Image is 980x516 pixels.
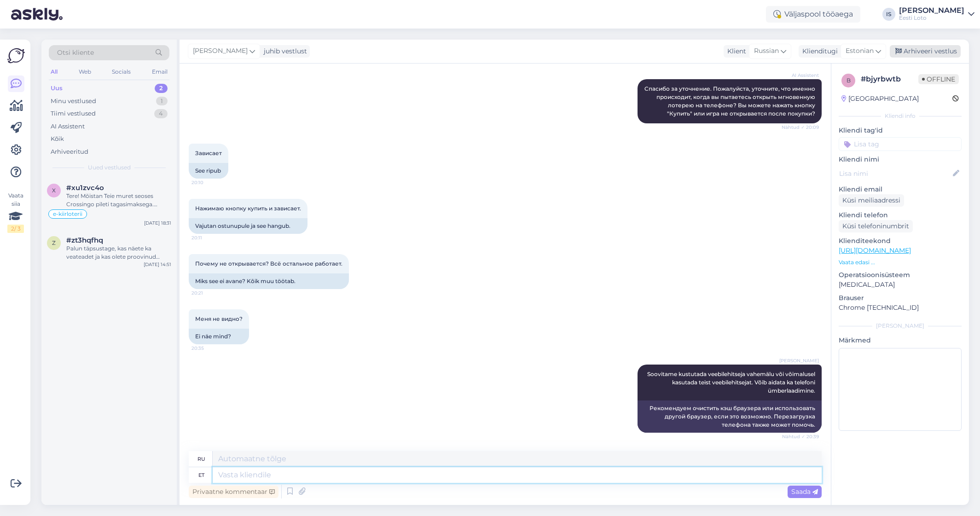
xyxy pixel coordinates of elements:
div: ru [197,451,205,467]
p: Kliendi email [839,185,962,194]
p: Vaata edasi ... [839,258,962,267]
div: [PERSON_NAME] [839,322,962,330]
div: Arhiveeri vestlus [890,45,961,58]
div: Web [77,66,93,78]
span: Saada [791,487,818,496]
div: 1 [156,97,168,106]
span: 20:10 [191,179,226,186]
span: [PERSON_NAME] [779,357,819,364]
span: e-kiirloterii [53,211,82,217]
span: Estonian [846,46,874,56]
span: Нажимаю кнопку купить и зависает. [195,205,301,212]
p: Kliendi tag'id [839,126,962,135]
img: Askly Logo [7,47,25,64]
span: b [847,77,851,84]
div: [PERSON_NAME] [899,7,964,14]
div: Email [150,66,169,78]
div: Klient [724,46,746,56]
span: #zt3hqfhq [66,236,103,244]
span: Nähtud ✓ 20:09 [782,124,819,131]
span: AI Assistent [784,72,819,79]
a: [PERSON_NAME]Eesti Loto [899,7,974,22]
span: 20:35 [191,345,226,352]
span: Otsi kliente [57,48,94,58]
span: Offline [918,74,959,84]
span: z [52,239,56,246]
span: x [52,187,56,194]
p: Kliendi telefon [839,210,962,220]
div: All [49,66,59,78]
span: Soovitame kustutada veebilehitseja vahemälu või võimalusel kasutada teist veebilehitsejat. Võib a... [647,371,817,394]
div: Privaatne kommentaar [189,486,278,498]
p: Märkmed [839,336,962,345]
div: Küsi meiliaadressi [839,194,904,207]
div: Ei näe mind? [189,329,249,344]
div: Socials [110,66,133,78]
p: Brauser [839,293,962,303]
div: Küsi telefoninumbrit [839,220,913,232]
div: Eesti Loto [899,14,964,22]
div: Klienditugi [799,46,838,56]
div: Kõik [51,134,64,144]
div: Uus [51,84,63,93]
div: Kliendi info [839,112,962,120]
div: Tiimi vestlused [51,109,96,118]
div: et [198,467,204,483]
p: Operatsioonisüsteem [839,270,962,280]
input: Lisa tag [839,137,962,151]
span: 20:11 [191,234,226,241]
a: [URL][DOMAIN_NAME] [839,246,911,255]
div: Minu vestlused [51,97,96,106]
p: Kliendi nimi [839,155,962,164]
span: Спасибо за уточнение. Пожалуйста, уточните, что именно происходит, когда вы пытаетесь открыть мгн... [644,85,817,117]
div: Tere! Mõistan Teie muret seoses Crossingo pileti tagasimaksega. Suunan Teie küsimuse edasi kollee... [66,192,171,209]
div: [DATE] 18:31 [144,220,171,226]
div: juhib vestlust [260,46,307,56]
div: Vaata siia [7,191,24,233]
p: [MEDICAL_DATA] [839,280,962,290]
span: Russian [754,46,779,56]
div: Рекомендуем очистить кэш браузера или использовать другой браузер, если это возможно. Перезагрузк... [638,400,822,433]
span: Зависает [195,150,222,157]
div: Väljaspool tööaega [766,6,860,23]
span: [PERSON_NAME] [193,46,248,56]
div: Miks see ei avane? Kõik muu töötab. [189,273,349,289]
input: Lisa nimi [839,168,951,179]
div: Arhiveeritud [51,147,88,157]
div: 2 / 3 [7,225,24,233]
div: Palun täpsustage, kas näete ka veateadet ja kas olete proovinud veebilehitseja vahemälu ja küpsis... [66,244,171,261]
div: [DATE] 14:51 [144,261,171,268]
span: #xu1zvc4o [66,184,104,192]
div: [GEOGRAPHIC_DATA] [841,94,919,104]
span: Uued vestlused [88,163,131,172]
div: Vajutan ostunupule ja see hangub. [189,218,307,234]
span: Почему не открывается? Всё остальное работает. [195,260,342,267]
p: Klienditeekond [839,236,962,246]
div: AI Assistent [51,122,85,131]
div: 2 [155,84,168,93]
span: Меня не видно? [195,315,243,322]
div: # bjyrbwtb [861,74,918,85]
div: See ripub [189,163,228,179]
p: Chrome [TECHNICAL_ID] [839,303,962,313]
span: Nähtud ✓ 20:39 [782,433,819,440]
span: 20:21 [191,290,226,296]
div: IS [882,8,895,21]
div: 4 [154,109,168,118]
